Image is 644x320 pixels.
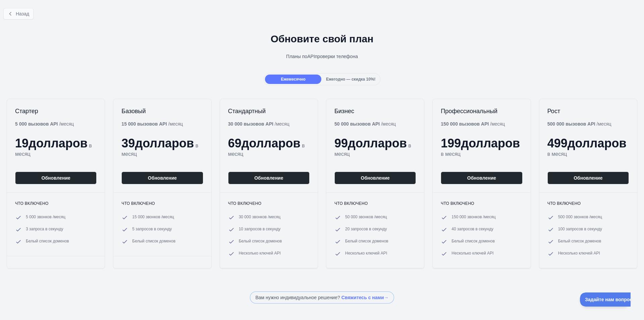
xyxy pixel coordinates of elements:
[441,151,461,157] font: в месяц
[348,136,407,150] font: долларов
[241,136,301,150] font: долларов
[461,136,520,150] font: долларов
[5,4,52,10] font: Задайте нам вопрос
[334,136,348,150] font: 99
[580,292,631,307] iframe: Переключить поддержку клиентов
[441,136,461,150] font: 199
